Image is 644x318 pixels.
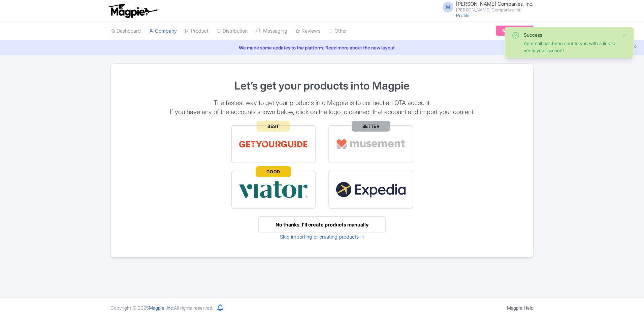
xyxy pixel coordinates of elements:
[336,178,406,201] img: expedia22-01-93867e2ff94c7cd37d965f09d456db68.svg
[119,80,525,92] h1: Let’s get your products into Magpie
[524,31,616,38] div: Success
[110,22,141,40] a: Dashboard
[456,12,470,18] a: Profile
[225,123,322,166] a: BEST
[149,22,177,40] a: Company
[256,22,287,40] a: Messaging
[336,133,406,156] img: musement-dad6797fd076d4ac540800b229e01643.svg
[456,1,534,7] span: [PERSON_NAME] Companies, Inc.
[256,166,291,177] span: GOOD
[238,178,309,201] img: viator-e2bf771eb72f7a6029a5edfbb081213a.svg
[456,8,534,12] small: [PERSON_NAME] Companies, Inc.
[507,305,534,311] a: Magpie Help
[149,305,174,311] span: Magpie, Inc.
[107,3,159,18] img: logo-ab69f6fb50320c5b225c76a69d11143b.png
[524,40,616,54] div: An email has been sent to you with a link to verify your account
[217,22,248,40] a: Distribution
[439,1,534,12] a: M [PERSON_NAME] Companies, Inc. [PERSON_NAME] Companies, Inc.
[496,26,534,36] a: Subscription
[295,22,320,40] a: Reviews
[280,234,364,240] a: Skip importing or creating products ➙
[443,2,453,12] span: M
[322,123,420,166] a: BETTER
[225,168,322,211] a: GOOD
[621,31,627,39] button: Close
[119,99,525,107] p: The fastest way to get your products into Magpie is to connect an OTA account.
[258,216,386,234] a: No thanks, I’ll create products manually
[632,43,637,51] button: Close announcement
[185,22,208,40] a: Product
[238,133,309,156] img: get_your_guide-5a6366678479520ec94e3f9d2b9f304b.svg
[119,108,525,116] p: If you have any of the accounts shown below, click on the logo to connect that account and import...
[328,22,347,40] a: Other
[352,121,390,132] span: BETTER
[4,44,640,51] a: We made some updates to the platform. Read more about the new layout
[257,121,290,132] span: BEST
[106,304,217,311] div: Copyright © 2025 All rights reserved.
